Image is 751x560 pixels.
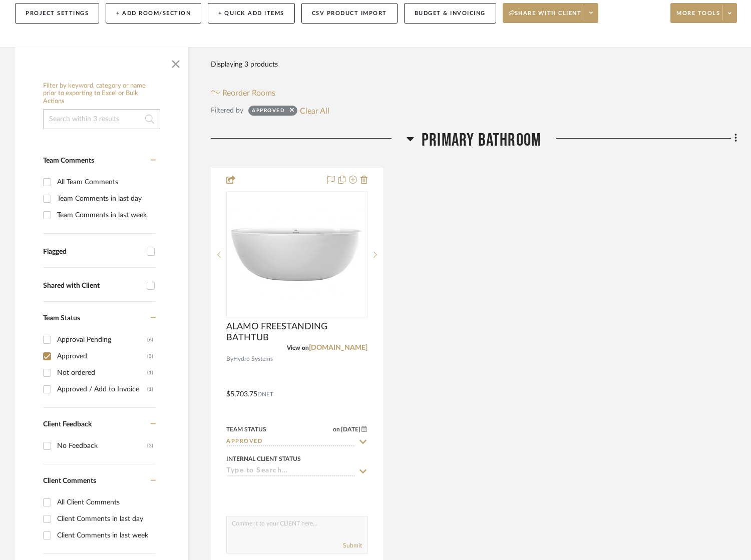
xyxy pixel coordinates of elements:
div: Displaying 3 products [211,55,278,75]
span: By [226,354,233,364]
div: (3) [147,348,153,364]
a: [DOMAIN_NAME] [309,344,367,351]
button: + Quick Add Items [208,3,295,24]
div: Approved / Add to Invoice [57,381,147,397]
div: (6) [147,332,153,348]
div: Team Status [226,425,266,434]
img: ALAMO FREESTANDING BATHTUB [227,208,366,301]
div: Flagged [43,248,142,256]
button: + Add Room/Section [106,3,201,24]
button: Submit [343,541,362,550]
div: (3) [147,438,153,454]
input: Type to Search… [226,437,355,447]
button: Close [166,52,186,72]
button: Budget & Invoicing [404,3,496,24]
div: Internal Client Status [226,454,301,463]
span: [DATE] [340,426,361,433]
div: Filtered by [211,105,243,116]
div: All Client Comments [57,494,153,510]
div: Team Comments in last day [57,191,153,207]
span: Client Comments [43,477,96,484]
span: Primary Bathroom [422,130,541,151]
button: More tools [670,3,737,23]
div: Approval Pending [57,332,147,348]
span: More tools [676,10,720,25]
div: Approved [57,348,147,364]
div: All Team Comments [57,174,153,190]
button: Reorder Rooms [211,87,275,99]
input: Type to Search… [226,467,355,476]
span: View on [287,345,309,351]
span: Hydro Systems [233,354,273,364]
button: Clear All [300,104,329,117]
span: Team Status [43,315,80,322]
button: Share with client [503,3,599,23]
input: Search within 3 results [43,109,160,129]
button: CSV Product Import [301,3,398,24]
span: ALAMO FREESTANDING BATHTUB [226,321,367,343]
div: Approved [252,107,285,117]
div: Not ordered [57,365,147,381]
div: Client Comments in last day [57,511,153,527]
span: Client Feedback [43,421,92,428]
h6: Filter by keyword, category or name prior to exporting to Excel or Bulk Actions [43,82,160,106]
span: Team Comments [43,157,94,164]
div: Team Comments in last week [57,207,153,223]
div: Shared with Client [43,282,142,290]
div: No Feedback [57,438,147,454]
span: on [333,426,340,432]
span: Reorder Rooms [222,87,275,99]
button: Project Settings [15,3,99,24]
div: Client Comments in last week [57,527,153,543]
div: (1) [147,381,153,397]
span: Share with client [509,10,582,25]
div: (1) [147,365,153,381]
